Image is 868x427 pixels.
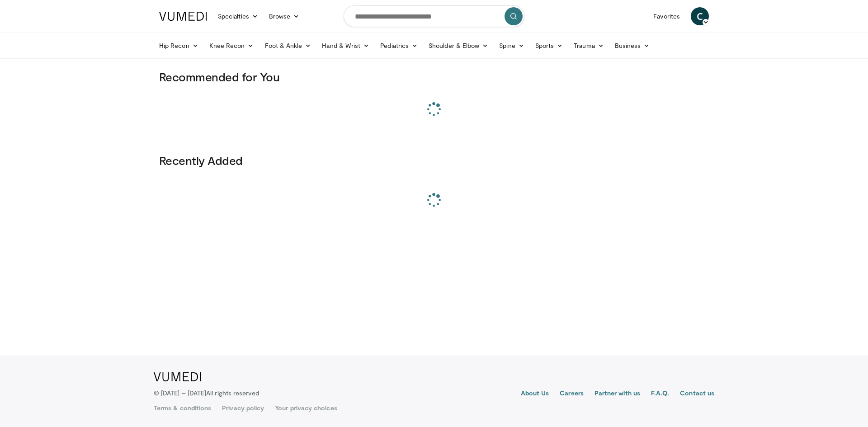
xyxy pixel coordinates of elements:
a: Your privacy choices [275,404,337,413]
span: All rights reserved [206,389,259,397]
a: Foot & Ankle [259,37,317,55]
h3: Recently Added [159,153,709,168]
img: VuMedi Logo [159,12,207,21]
p: © [DATE] – [DATE] [154,389,259,398]
a: Privacy policy [222,404,264,413]
a: Shoulder & Elbow [423,37,494,55]
a: Hip Recon [154,37,204,55]
a: C [691,7,709,25]
input: Search topics, interventions [344,5,524,27]
h3: Recommended for You [159,70,709,84]
a: About Us [521,389,549,399]
a: F.A.Q. [651,389,669,399]
a: Careers [560,389,584,399]
a: Browse [264,7,305,25]
a: Pediatrics [375,37,423,55]
a: Trauma [568,37,609,55]
a: Spine [494,37,529,55]
a: Knee Recon [204,37,259,55]
a: Terms & conditions [154,404,211,413]
img: VuMedi Logo [154,372,201,381]
a: Contact us [680,389,714,399]
a: Business [609,37,656,55]
a: Favorites [648,7,685,25]
a: Sports [530,37,569,55]
a: Partner with us [594,389,640,399]
a: Hand & Wrist [316,37,375,55]
a: Specialties [212,7,264,25]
